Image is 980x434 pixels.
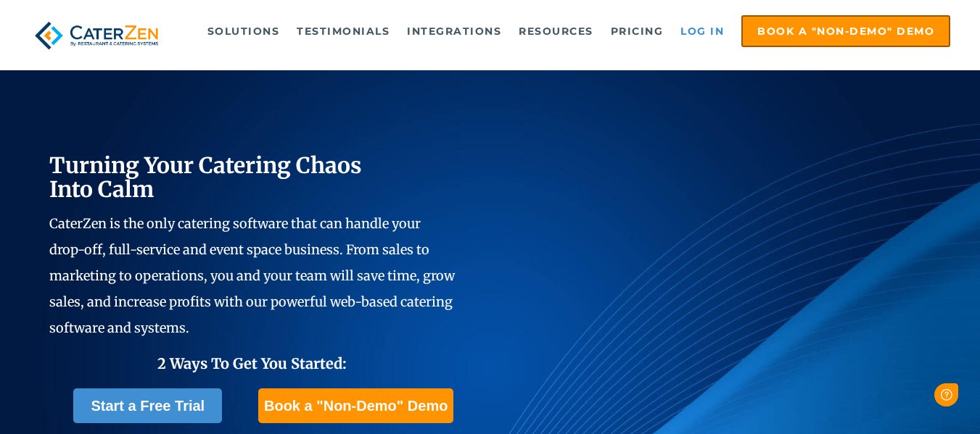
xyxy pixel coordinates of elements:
span: 2 Ways To Get You Started: [157,354,347,372]
a: Solutions [200,17,287,46]
a: Testimonials [289,17,397,46]
img: caterzen [30,15,164,56]
a: Log in [673,17,731,46]
a: Integrations [400,17,508,46]
a: Resources [511,17,601,46]
a: Book a "Non-Demo" Demo [258,388,453,423]
a: Book a "Non-Demo" Demo [741,15,950,47]
div: Navigation Menu [187,15,951,47]
a: Start a Free Trial [73,388,222,423]
iframe: Help widget launcher [851,377,964,418]
a: Pricing [604,17,671,46]
span: Turning Your Catering Chaos Into Calm [49,151,362,203]
span: CaterZen is the only catering software that can handle your drop-off, full-service and event spac... [49,215,455,336]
